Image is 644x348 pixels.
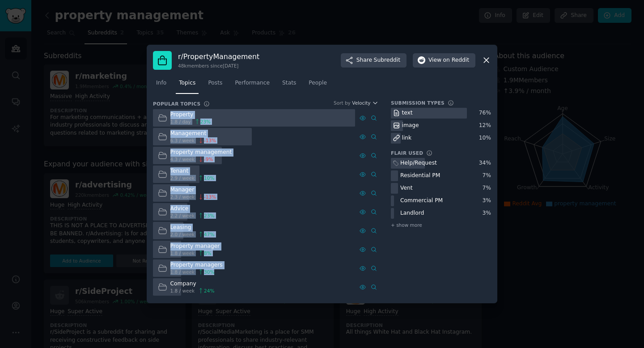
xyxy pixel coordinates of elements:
[153,76,169,94] a: Info
[341,53,407,68] button: ShareSubreddit
[479,159,491,167] div: 34 %
[309,79,327,87] span: People
[170,250,195,256] span: 1.8 / week
[391,100,445,106] h3: Submission Types
[352,100,378,106] button: Velocity
[178,52,259,61] h3: r/ PropertyManagement
[204,250,212,256] span: 8 %
[153,51,172,70] img: PropertyManagement
[170,175,195,181] span: 2.9 / week
[208,79,222,87] span: Posts
[170,288,195,294] span: 1.8 / week
[170,186,216,194] div: Manager
[402,134,412,142] div: link
[204,137,216,144] span: -13 %
[352,100,370,106] span: Velocity
[483,172,491,180] div: 7 %
[204,288,214,294] span: 24 %
[170,280,215,288] div: Company
[170,269,195,275] span: 1.8 / week
[204,156,213,162] span: -9 %
[179,79,195,87] span: Topics
[170,205,215,213] div: Advice
[170,242,220,250] div: Property manager
[235,79,270,87] span: Performance
[483,209,491,217] div: 3 %
[402,122,419,130] div: image
[428,56,469,64] span: View
[170,224,215,232] div: Leasing
[400,209,424,217] div: Landlord
[170,261,223,269] div: Property managers
[170,111,211,119] div: Property
[170,119,191,125] span: 1.8 / day
[305,76,330,94] a: People
[483,197,491,205] div: 3 %
[176,76,199,94] a: Topics
[413,53,475,68] button: Viewon Reddit
[400,184,413,192] div: Vent
[279,76,299,94] a: Stats
[402,109,413,117] div: text
[204,212,214,219] span: 23 %
[170,130,216,138] div: Management
[374,56,400,64] span: Subreddit
[479,122,491,130] div: 12 %
[400,159,437,167] div: Help/Request
[205,76,225,94] a: Posts
[443,56,469,64] span: on Reddit
[232,76,273,94] a: Performance
[156,79,166,87] span: Info
[204,231,214,238] span: 47 %
[483,184,491,192] div: 7 %
[170,194,195,200] span: 2.3 / week
[391,222,422,228] span: + show more
[170,137,195,144] span: 6.3 / week
[200,119,211,125] span: 23 %
[170,149,232,157] div: Property management
[282,79,296,87] span: Stats
[391,150,423,156] h3: Flair Used
[153,101,200,107] h3: Popular Topics
[334,100,351,106] div: Sort by
[204,175,214,181] span: 10 %
[170,212,195,219] span: 2.2 / week
[170,156,195,162] span: 4.3 / week
[170,231,195,238] span: 2.0 / week
[204,269,214,275] span: 30 %
[178,63,259,69] div: 48k members since [DATE]
[204,194,216,200] span: -13 %
[479,109,491,117] div: 76 %
[170,167,215,175] div: Tenant
[356,56,400,64] span: Share
[479,134,491,142] div: 10 %
[400,172,440,180] div: Residential PM
[400,197,443,205] div: Commercial PM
